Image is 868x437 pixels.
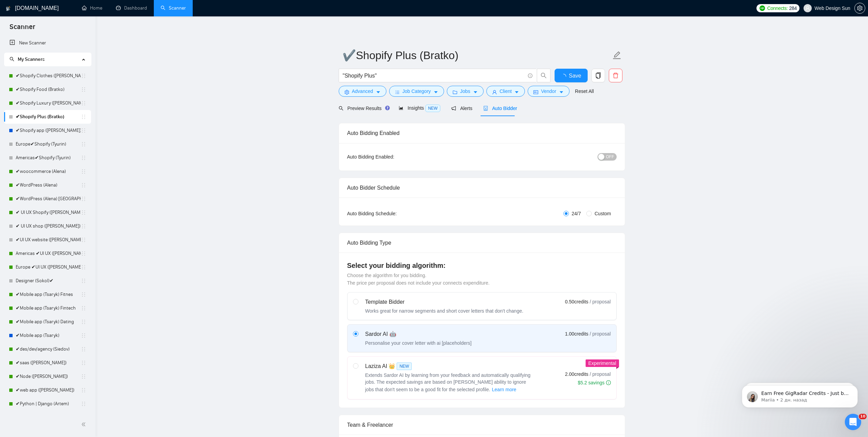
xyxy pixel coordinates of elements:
[11,144,106,204] div: Привіт! Підкажіть, будь ласка, чи приходили взагалі сповіщення в потрібний канал раніше? Поки що ...
[4,233,91,247] li: ✔UI UX website (Juliya)
[4,260,91,274] li: Europe ✔UI UX (Juliya) (many posts)
[4,178,91,192] li: ✔WordPress (Alena)
[590,371,610,378] span: / proposal
[6,3,11,14] img: logo
[395,90,400,95] span: bars
[120,3,132,15] div: Закрыть
[81,182,86,188] span: holder
[514,90,519,95] span: caret-down
[388,362,395,370] span: 👑
[16,315,81,329] a: ✔Mobile app (Tsaryk) Dating
[559,90,564,95] span: caret-down
[81,319,86,325] span: holder
[82,5,102,11] a: homeHome
[425,105,440,112] span: NEW
[569,71,581,80] span: Save
[10,36,86,50] a: New Scanner
[339,86,386,97] button: settingAdvancedcaret-down
[347,210,437,217] div: Auto Bidding Schedule:
[81,346,86,352] span: holder
[460,87,470,95] span: Jobs
[16,124,81,137] a: ✔Shopify app ([PERSON_NAME])
[347,153,437,161] div: Auto Bidding Enabled:
[5,113,131,140] div: artemrasenko@webdesignsun.com говорит…
[365,298,524,306] div: Template Bidder
[805,6,810,11] span: user
[347,233,617,252] div: Auto Bidding Type
[4,3,17,16] button: go back
[4,301,91,315] li: ✔Mobile app (Tsaryk) Fintech
[161,5,186,11] a: searchScanner
[760,5,765,11] img: upwork-logo.png
[767,4,788,12] span: Connects:
[81,73,86,79] span: holder
[81,223,86,229] span: holder
[592,72,605,79] span: copy
[16,274,81,288] a: Designer (Sokol)✔
[453,90,457,95] span: folder
[81,237,86,243] span: holder
[365,330,472,338] div: Sardor AI 🤖
[4,370,91,383] li: ✔Node (Pavel)
[4,315,91,329] li: ✔Mobile app (Tsaryk) Dating
[389,86,444,97] button: barsJob Categorycaret-down
[402,87,431,95] span: Job Category
[4,383,91,397] li: ✔web app (Pavel)
[4,124,91,137] li: ✔Shopify app (Tyurin)
[16,178,81,192] a: ✔WordPress (Alena)
[4,151,91,165] li: Americas✔Shopify (Tyurin)
[575,87,594,95] a: Reset All
[16,83,81,96] a: ✔Shopify Food (Bratko)
[81,374,86,379] span: holder
[4,137,91,151] li: Europe✔Shopify (Tyurin)
[555,69,588,82] button: Save
[81,210,86,215] span: holder
[4,165,91,178] li: ✔woocommerce (Alena)
[81,292,86,297] span: holder
[578,379,611,386] div: $5.2 savings
[81,278,86,284] span: holder
[16,96,81,110] a: ✔Shopify Luxury ([PERSON_NAME])
[609,72,622,79] span: delete
[4,274,91,288] li: Designer (Sokol)✔
[4,411,91,424] li: ✔laravel | vue | react (Pavel)
[16,233,81,247] a: ✔UI UX website ([PERSON_NAME])
[81,387,86,393] span: holder
[21,224,27,229] button: Средство выбора GIF-файла
[347,415,617,435] div: Team & Freelancer
[81,114,86,120] span: holder
[16,110,81,124] a: ✔Shopify Plus (Bratko)
[33,9,82,15] p: Был в сети 1 ч назад
[10,57,14,62] span: search
[854,5,865,11] a: setting
[483,106,488,111] span: robot
[365,362,536,370] div: Laziza AI
[81,264,86,270] span: holder
[399,105,440,111] span: Insights
[16,137,81,151] a: Europe✔Shopify (Tyurin)
[4,329,91,342] li: ✔Mobile app (Tsaryk)
[451,106,456,111] span: notification
[117,221,128,232] button: Отправить сообщение…
[16,165,81,178] a: ✔woocommerce (Alena)
[4,192,91,206] li: ✔WordPress (Alena) Europe
[537,69,550,82] button: search
[399,106,403,110] span: area-chart
[16,329,81,342] a: ✔Mobile app (Tsaryk)
[25,113,131,134] div: привіт, у нас немає сповіщень в слаку інвайтів, перевірите?
[16,247,81,260] a: Americas ✔UI UX ([PERSON_NAME]) (many posts)
[732,371,868,419] iframe: Intercom notifications сообщение
[81,141,86,147] span: holder
[347,178,617,197] div: Auto Bidder Schedule
[16,219,81,233] a: ✔ UI UX shop ([PERSON_NAME])
[81,169,86,174] span: holder
[590,330,610,337] span: / proposal
[16,288,81,301] a: ✔Mobile app (Tsaryk) Fitnes
[5,104,131,113] div: 18 августа
[11,224,16,229] button: Средство выбора эмодзи
[16,342,81,356] a: ✔des/dev/agency (Siedov)
[16,206,81,219] a: ✔ UI UX Shopify ([PERSON_NAME])
[343,71,525,80] input: Search Freelance Jobs...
